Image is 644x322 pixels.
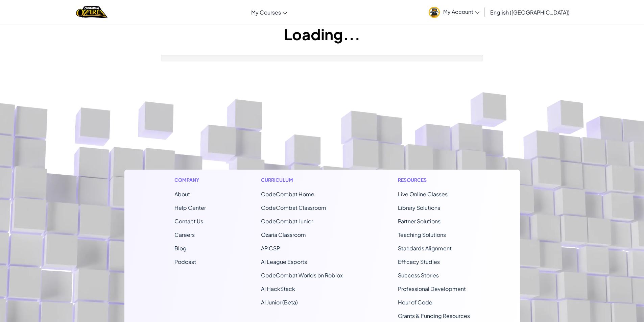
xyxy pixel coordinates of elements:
[398,191,448,198] a: Live Online Classes
[443,8,479,15] span: My Account
[429,7,440,18] img: avatar
[398,245,452,252] a: Standards Alignment
[261,231,306,238] a: Ozaria Classroom
[398,299,432,306] a: Hour of Code
[174,218,203,225] span: Contact Us
[261,204,326,211] a: CodeCombat Classroom
[261,191,314,198] span: CodeCombat Home
[398,231,446,238] a: Teaching Solutions
[261,299,298,306] a: AI Junior (Beta)
[398,176,470,183] h1: Resources
[251,9,281,16] span: My Courses
[398,258,440,265] a: Efficacy Studies
[174,231,195,238] a: Careers
[261,218,313,225] a: CodeCombat Junior
[398,218,440,225] a: Partner Solutions
[261,245,280,252] a: AP CSP
[76,5,108,19] a: Ozaria by CodeCombat logo
[76,5,108,19] img: Home
[487,3,573,21] a: English ([GEOGRAPHIC_DATA])
[174,191,190,198] a: About
[174,258,196,265] a: Podcast
[398,204,440,211] a: Library Solutions
[174,245,187,252] a: Blog
[261,176,343,183] h1: Curriculum
[425,1,483,23] a: My Account
[174,176,206,183] h1: Company
[248,3,290,21] a: My Courses
[490,9,570,16] span: English ([GEOGRAPHIC_DATA])
[398,285,466,292] a: Professional Development
[174,204,206,211] a: Help Center
[261,285,295,292] a: AI HackStack
[261,272,343,279] a: CodeCombat Worlds on Roblox
[261,258,307,265] a: AI League Esports
[398,312,470,319] a: Grants & Funding Resources
[398,272,439,279] a: Success Stories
